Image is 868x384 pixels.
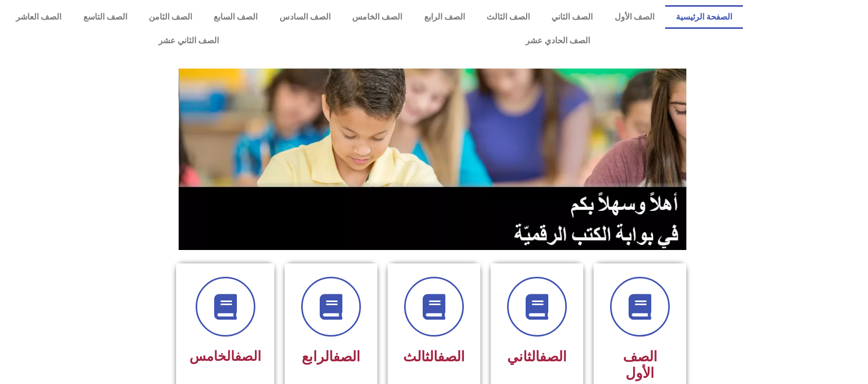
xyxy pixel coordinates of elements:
[372,29,743,53] a: الصف الحادي عشر
[403,348,465,365] span: الثالث
[604,5,665,29] a: الصف الأول
[269,5,341,29] a: الصف السادس
[541,5,603,29] a: الصف الثاني
[507,348,567,365] span: الثاني
[476,5,541,29] a: الصف الثالث
[5,29,372,53] a: الصف الثاني عشر
[438,348,465,365] a: الصف
[138,5,203,29] a: الصف الثامن
[540,348,567,365] a: الصف
[413,5,475,29] a: الصف الرابع
[235,348,261,364] a: الصف
[203,5,268,29] a: الصف السابع
[665,5,743,29] a: الصفحة الرئيسية
[189,348,261,364] span: الخامس
[302,348,360,365] span: الرابع
[5,5,72,29] a: الصف العاشر
[623,348,657,381] span: الصف الأول
[333,348,360,365] a: الصف
[72,5,137,29] a: الصف التاسع
[341,5,413,29] a: الصف الخامس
